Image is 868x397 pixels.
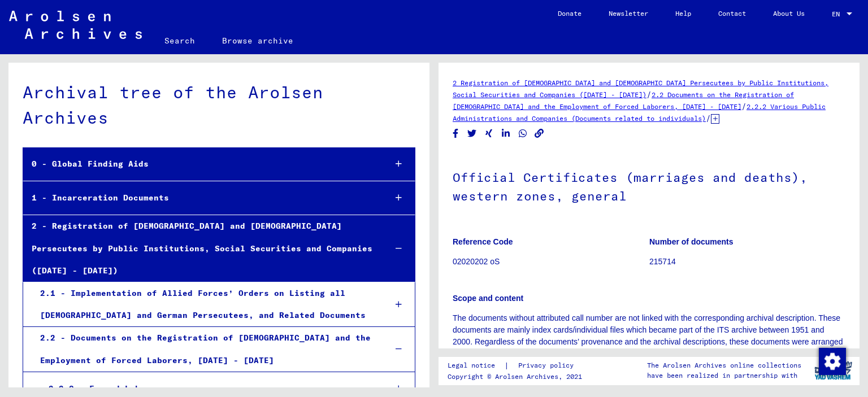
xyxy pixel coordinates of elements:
[646,89,652,99] span: /
[448,360,587,372] div: |
[453,151,845,220] h1: Official Certificates (marriages and deaths), western zones, general
[450,126,462,141] button: Share on Facebook
[509,360,587,372] a: Privacy policy
[812,356,854,385] img: yv_logo.png
[151,27,209,54] a: Search
[706,113,711,123] span: /
[741,101,747,111] span: /
[533,126,545,141] button: Copy link
[23,80,415,130] div: Archival tree of the Arolsen Archives
[209,27,307,54] a: Browse archive
[466,126,478,141] button: Share on Twitter
[9,11,142,39] img: Arolsen_neg.svg
[647,360,801,370] p: The Arolsen Archives online collections
[649,256,845,268] p: 215714
[819,348,846,375] img: Change consent
[453,294,523,303] b: Scope and content
[32,327,376,371] div: 2.2 - Documents on the Registration of [DEMOGRAPHIC_DATA] and the Employment of Forced Laborers, ...
[517,126,529,141] button: Share on WhatsApp
[23,215,376,282] div: 2 - Registration of [DEMOGRAPHIC_DATA] and [DEMOGRAPHIC_DATA] Persecutees by Public Institutions,...
[23,153,376,175] div: 0 - Global Finding Aids
[23,187,376,209] div: 1 - Incarceration Documents
[453,237,513,246] b: Reference Code
[647,370,801,381] p: have been realized in partnership with
[32,282,376,326] div: 2.1 - Implementation of Allied Forces’ Orders on Listing all [DEMOGRAPHIC_DATA] and German Persec...
[453,78,828,99] a: 2 Registration of [DEMOGRAPHIC_DATA] and [DEMOGRAPHIC_DATA] Persecutees by Public Institutions, S...
[500,126,512,141] button: Share on LinkedIn
[448,360,504,372] a: Legal notice
[649,237,734,246] b: Number of documents
[832,10,844,18] span: EN
[453,312,845,395] p: The documents without attributed call number are not linked with the corresponding archival descr...
[448,372,587,382] p: Copyright © Arolsen Archives, 2021
[453,256,649,268] p: 02020202 oS
[483,126,495,141] button: Share on Xing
